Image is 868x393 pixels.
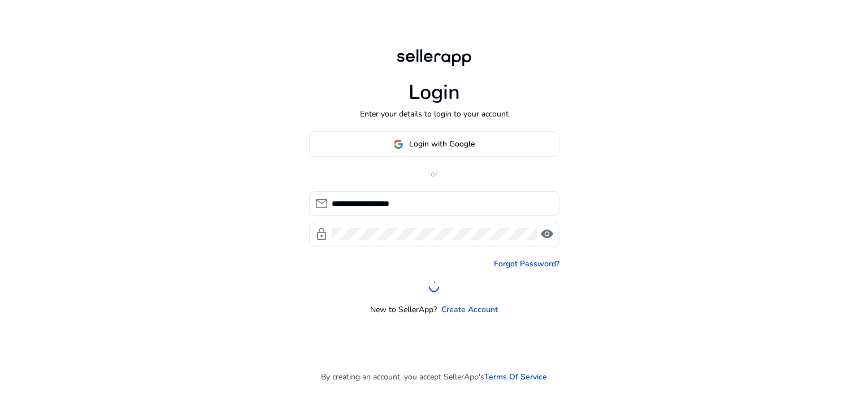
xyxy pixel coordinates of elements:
[309,168,559,180] p: or
[315,227,328,241] span: lock
[441,304,498,316] a: Create Account
[484,371,547,383] a: Terms Of Service
[540,227,554,241] span: visibility
[309,131,559,157] button: Login with Google
[370,304,437,316] p: New to SellerApp?
[409,80,460,105] h1: Login
[494,258,559,270] a: Forgot Password?
[409,138,475,150] span: Login with Google
[360,108,509,120] p: Enter your details to login to your account
[315,197,328,210] span: mail
[393,139,403,149] img: google-logo.svg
